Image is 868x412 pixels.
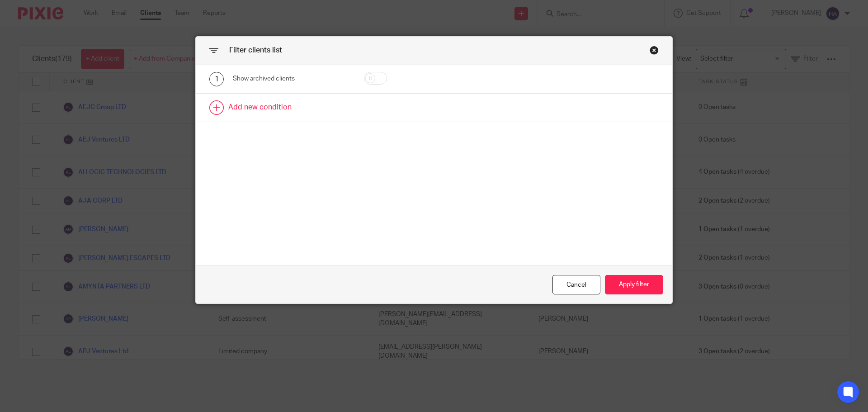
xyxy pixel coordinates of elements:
button: Apply filter [605,275,663,294]
div: 1 [209,72,224,86]
div: Close this dialog window [552,275,600,294]
div: Show archived clients [233,74,350,83]
div: Close this dialog window [650,46,659,55]
span: Filter clients list [229,47,282,54]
